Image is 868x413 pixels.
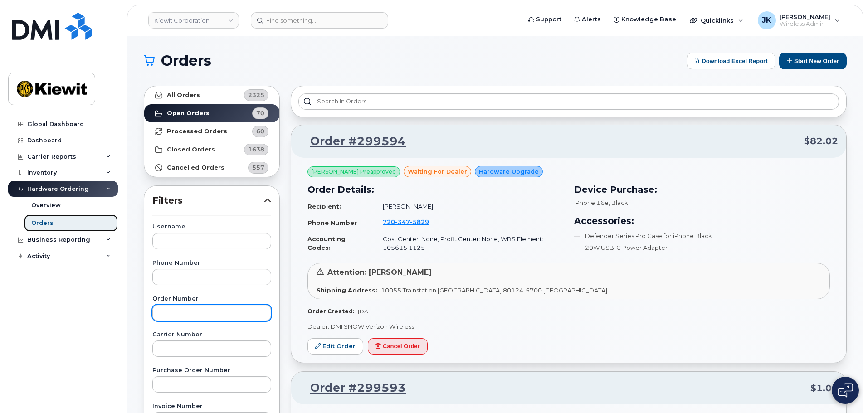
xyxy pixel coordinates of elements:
strong: Closed Orders [167,146,215,153]
label: Purchase Order Number [152,368,271,374]
label: Carrier Number [152,332,271,338]
span: waiting for dealer [408,167,467,176]
h3: Device Purchase: [574,183,830,196]
span: 10055 Trainstation [GEOGRAPHIC_DATA] 80124-5700 [GEOGRAPHIC_DATA] [381,287,607,294]
a: 7203475829 [383,218,440,225]
a: Closed Orders1638 [144,141,279,159]
td: Cost Center: None, Profit Center: None, WBS Element: 105615.1125 [375,231,563,255]
span: [PERSON_NAME] Preapproved [312,168,396,176]
a: Order #299593 [299,380,406,396]
input: Search in orders [298,93,839,110]
span: iPhone 16e [574,199,609,206]
strong: All Orders [167,92,200,99]
button: Cancel Order [368,338,428,355]
a: All Orders2325 [144,86,279,104]
button: Start New Order [779,53,847,69]
span: 1638 [248,145,264,154]
span: Hardware Upgrade [479,167,539,176]
span: 720 [383,218,429,225]
span: 5829 [410,218,429,225]
strong: Recipient: [307,203,341,210]
button: Download Excel Report [687,53,775,69]
span: , Black [609,199,628,206]
strong: Open Orders [167,110,210,117]
li: 20W USB-C Power Adapter [574,243,830,252]
span: 347 [395,218,410,225]
span: $1.05 [810,382,838,395]
h3: Accessories: [574,214,830,228]
a: Processed Orders60 [144,122,279,141]
strong: Processed Orders [167,128,227,135]
strong: Order Created: [307,308,354,315]
strong: Cancelled Orders [167,164,224,171]
span: Orders [161,54,211,68]
td: [PERSON_NAME] [375,199,563,214]
span: $82.02 [804,135,838,148]
strong: Shipping Address: [317,287,377,294]
label: Phone Number [152,260,271,266]
span: 70 [256,109,264,117]
a: Edit Order [307,338,363,355]
a: Cancelled Orders557 [144,159,279,177]
strong: Phone Number [307,219,357,226]
h3: Order Details: [307,183,563,196]
li: Defender Series Pro Case for iPhone Black [574,232,830,240]
p: Dealer: DMI SNOW Verizon Wireless [307,322,830,331]
label: Username [152,224,271,230]
span: [DATE] [358,308,377,315]
span: 60 [256,127,264,136]
span: 557 [252,163,264,172]
label: Order Number [152,296,271,302]
span: Filters [152,194,264,207]
label: Invoice Number [152,403,271,409]
a: Open Orders70 [144,104,279,122]
img: Open chat [838,383,853,398]
span: 2325 [248,91,264,99]
a: Order #299594 [299,133,406,150]
strong: Accounting Codes: [307,235,346,251]
span: Attention: [PERSON_NAME] [327,268,432,277]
